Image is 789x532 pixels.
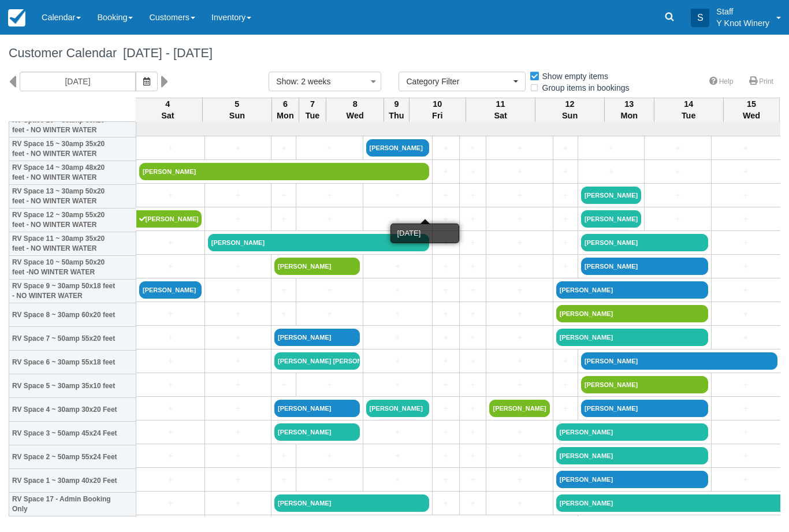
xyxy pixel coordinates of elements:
a: + [714,379,777,391]
th: RV Space 12 ~ 30amp 55x20 feet - NO WINTER WATER [9,209,136,232]
a: [PERSON_NAME] [139,281,202,299]
a: [PERSON_NAME] [581,234,708,251]
a: + [714,474,777,486]
th: 11 Sat [466,98,535,122]
a: [PERSON_NAME] [556,329,708,346]
a: + [208,355,268,367]
a: + [436,332,456,344]
a: [PERSON_NAME] [581,376,708,393]
th: RV Space 2 ~ 50amp 55x24 Feet [9,445,136,469]
a: + [714,142,777,154]
a: + [463,332,483,344]
a: + [463,142,483,154]
a: + [489,308,549,320]
a: + [489,497,549,509]
a: + [208,426,268,438]
a: + [463,403,483,415]
a: + [139,355,202,367]
th: RV Space 16 ~ 30amp 50x20 feet - NO WINTER WATER [9,114,136,137]
a: + [139,474,202,486]
a: + [366,308,429,320]
th: 7 Tue [299,98,326,122]
a: + [463,355,483,367]
a: + [274,213,293,225]
a: + [714,213,777,225]
th: RV Space 1 ~ 30amp 40x20 Feet [9,469,136,493]
a: + [208,261,268,273]
a: [PERSON_NAME] [139,163,429,180]
a: [PERSON_NAME] [274,400,359,417]
a: [PERSON_NAME] [581,210,641,228]
a: + [556,379,575,391]
a: + [463,237,483,249]
a: + [714,189,777,202]
th: 8 Wed [326,98,384,122]
a: + [581,142,641,154]
a: + [714,166,777,178]
th: RV Space 8 ~ 30amp 60x20 feet [9,303,136,327]
a: + [436,261,456,273]
a: + [436,379,456,391]
a: + [556,355,575,367]
a: [PERSON_NAME] [556,281,708,299]
a: + [556,166,575,178]
a: + [139,403,202,415]
a: + [436,189,456,202]
a: + [463,379,483,391]
span: [DATE] - [DATE] [117,46,213,60]
a: [PERSON_NAME] [556,305,708,322]
a: + [489,426,549,438]
a: + [489,237,549,249]
a: [PERSON_NAME] [489,400,549,417]
th: RV Space 6 ~ 30amp 55x18 feet [9,351,136,374]
a: + [714,261,777,273]
th: 15 Wed [723,98,780,122]
a: + [139,379,202,391]
a: + [208,450,268,462]
a: [PERSON_NAME] [366,400,429,417]
a: + [489,166,549,178]
th: 14 Tue [654,98,723,122]
a: + [366,355,429,367]
th: 5 Sun [202,98,271,122]
a: + [463,497,483,509]
a: + [489,284,549,296]
a: + [208,474,268,486]
a: + [463,426,483,438]
h1: Customer Calendar [9,46,780,60]
a: + [208,332,268,344]
a: [PERSON_NAME] [581,400,708,417]
a: + [299,474,359,486]
th: 4 Sat [133,98,202,122]
a: + [299,189,359,202]
a: + [366,426,429,438]
a: + [714,308,777,320]
a: [PERSON_NAME] [274,258,359,275]
a: + [299,450,359,462]
a: + [489,213,549,225]
span: Show [276,77,296,86]
a: + [139,426,202,438]
a: + [366,284,429,296]
a: + [139,332,202,344]
th: RV Space 3 ~ 50amp 45x24 Feet [9,422,136,445]
a: + [436,142,456,154]
a: + [436,284,456,296]
a: + [208,189,268,202]
a: + [463,450,483,462]
a: + [366,474,429,486]
th: 10 Fri [409,98,466,122]
a: + [714,284,777,296]
th: 12 Sun [535,98,605,122]
a: + [436,474,456,486]
button: Show: 2 weeks [269,72,381,91]
a: + [436,450,456,462]
a: + [299,284,359,296]
a: + [463,474,483,486]
a: + [208,284,268,296]
p: Y Knot Winery [716,17,769,29]
a: + [208,497,268,509]
a: [PERSON_NAME] [556,447,708,464]
a: + [436,166,456,178]
a: + [556,403,575,415]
